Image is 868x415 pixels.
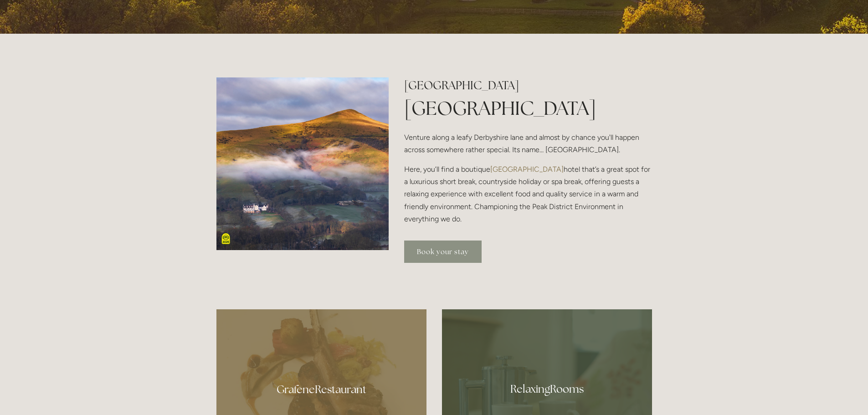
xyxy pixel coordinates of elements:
[490,165,564,174] a: [GEOGRAPHIC_DATA]
[404,163,652,225] p: Here, you’ll find a boutique hotel that’s a great spot for a luxurious short break, countryside h...
[404,131,652,156] p: Venture along a leafy Derbyshire lane and almost by chance you'll happen across somewhere rather ...
[404,77,652,93] h2: [GEOGRAPHIC_DATA]
[404,241,482,263] a: Book your stay
[404,95,652,122] h1: [GEOGRAPHIC_DATA]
